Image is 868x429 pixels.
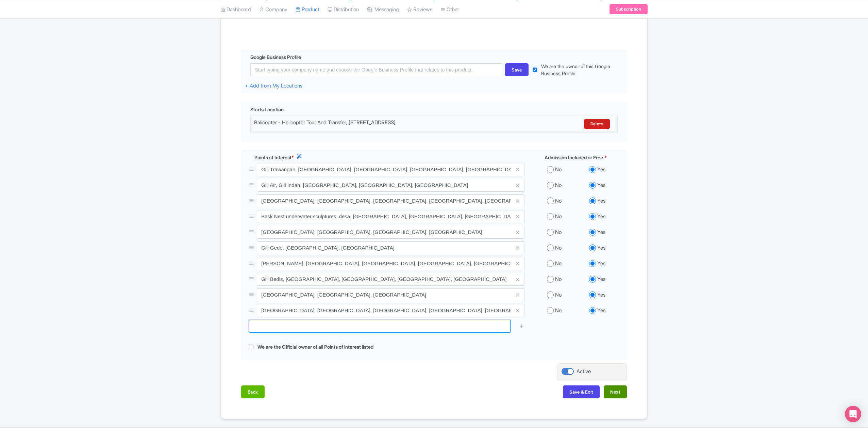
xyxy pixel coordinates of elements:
a: Delete [584,119,610,129]
label: No [555,228,562,236]
label: No [555,260,562,268]
label: Yes [597,166,605,174]
div: Save [505,63,529,76]
input: Start typing your company name and choose the Google Business Profile that relates to this product. [250,63,502,76]
label: Yes [597,275,605,283]
label: No [555,166,562,174]
a: + Add from My Locations [245,82,302,89]
span: Admission Included or Free [545,154,603,161]
label: Yes [597,260,605,268]
span: Starts Location [250,106,284,113]
label: No [555,291,562,299]
label: Yes [597,181,605,189]
span: Points of Interest [254,154,291,161]
label: Yes [597,307,605,315]
label: We are the Official owner of all Points of interest listed [257,343,373,351]
div: Active [577,368,591,376]
label: We are the owner of this Google Business Profile [541,63,623,77]
label: No [555,213,562,221]
label: No [555,275,562,283]
button: Next [604,385,627,398]
div: Open Intercom Messenger [845,406,861,422]
label: No [555,307,562,315]
div: Balicopter - Helicopter Tour And Transfer, [STREET_ADDRESS] [254,119,524,129]
label: Yes [597,228,605,236]
a: Subscription [610,4,648,14]
label: No [555,244,562,252]
label: Yes [597,244,605,252]
button: Back [241,385,265,398]
label: No [555,181,562,189]
label: No [555,197,562,205]
label: Yes [597,197,605,205]
button: Save & Exit [563,385,600,398]
label: Yes [597,213,605,221]
span: Google Business Profile [250,53,301,61]
label: Yes [597,291,605,299]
